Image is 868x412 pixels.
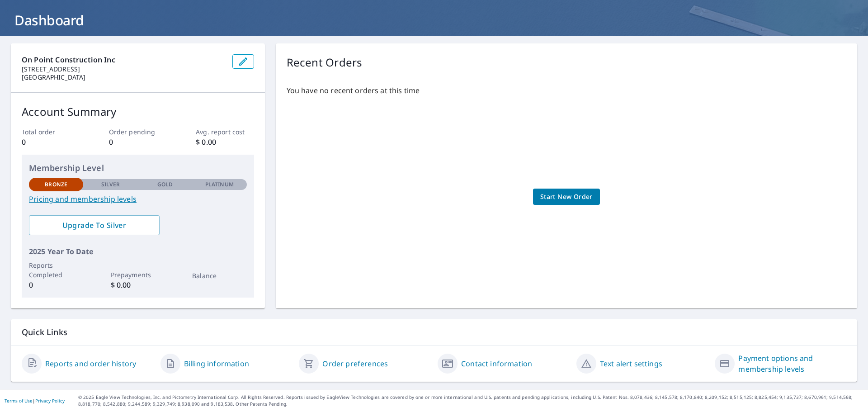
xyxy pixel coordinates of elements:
[600,358,662,369] a: Text alert settings
[287,54,363,71] p: Recent Orders
[5,398,33,404] a: Terms of Use
[109,137,167,147] p: 0
[29,246,247,257] p: 2025 Year To Date
[5,398,65,403] p: |
[35,398,65,404] a: Privacy Policy
[322,358,388,369] a: Order preferences
[461,358,532,369] a: Contact information
[22,54,225,65] p: On Point Construction Inc
[540,191,593,203] span: Start New Order
[109,127,167,137] p: Order pending
[101,180,120,189] p: Silver
[29,215,160,235] a: Upgrade To Silver
[22,73,225,81] p: [GEOGRAPHIC_DATA]
[29,162,247,174] p: Membership Level
[36,220,152,230] span: Upgrade To Silver
[157,180,173,189] p: Gold
[78,394,863,407] p: © 2025 Eagle View Technologies, Inc. and Pictometry International Corp. All Rights Reserved. Repo...
[205,180,234,189] p: Platinum
[196,137,254,147] p: $ 0.00
[45,358,136,369] a: Reports and order history
[111,279,165,290] p: $ 0.00
[29,194,247,204] a: Pricing and membership levels
[287,85,846,96] p: You have no recent orders at this time
[192,271,246,280] p: Balance
[184,358,249,369] a: Billing information
[22,65,225,73] p: [STREET_ADDRESS]
[22,127,80,137] p: Total order
[533,189,600,205] a: Start New Order
[22,327,846,338] p: Quick Links
[196,127,254,137] p: Avg. report cost
[111,270,165,279] p: Prepayments
[11,11,857,29] h1: Dashboard
[29,279,83,290] p: 0
[22,104,254,120] p: Account Summary
[738,353,846,374] a: Payment options and membership levels
[22,137,80,147] p: 0
[29,260,83,279] p: Reports Completed
[45,180,67,189] p: Bronze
